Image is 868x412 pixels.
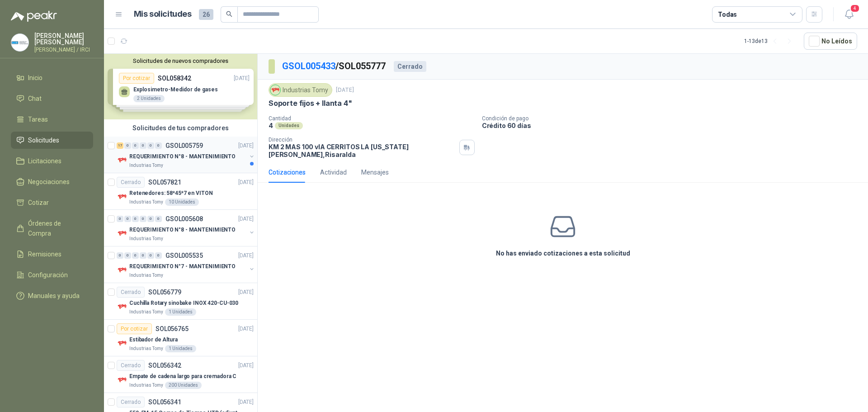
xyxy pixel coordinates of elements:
[336,86,354,95] p: [DATE]
[104,173,257,210] a: CerradoSOL057821[DATE] Company LogoRetenedores: 58*45*7 en VITONIndustrias Tomy10 Unidades
[226,11,232,17] span: search
[238,142,254,150] p: [DATE]
[148,289,181,295] p: SOL056779
[28,177,70,187] span: Negociaciones
[117,228,127,239] img: Company Logo
[129,336,178,344] p: Estibador de Altura
[11,34,28,51] img: Company Logo
[155,216,162,222] div: 0
[11,246,93,263] a: Remisiones
[269,143,456,158] p: KM 2 MAS 100 vIA CERRITOS LA [US_STATE] [PERSON_NAME] , Risaralda
[482,122,864,129] p: Crédito 60 días
[117,287,145,298] div: Cerrado
[117,140,255,169] a: 17 0 0 0 0 0 GSOL005759[DATE] Company LogoREQUERIMIENTO N°8 - MANTENIMIENTOIndustrias Tomy
[165,308,196,316] div: 1 Unidades
[850,4,860,13] span: 4
[147,142,154,149] div: 0
[11,11,57,22] img: Logo peakr
[132,142,139,149] div: 0
[238,251,254,260] p: [DATE]
[238,215,254,223] p: [DATE]
[34,33,93,45] p: [PERSON_NAME] [PERSON_NAME]
[11,215,93,242] a: Órdenes de Compra
[108,57,254,64] button: Solicitudes de nuevos compradores
[28,270,68,280] span: Configuración
[269,83,332,97] div: Industrias Tomy
[129,308,163,316] p: Industrias Tomy
[841,6,857,23] button: 4
[28,156,61,166] span: Licitaciones
[129,382,163,389] p: Industrias Tomy
[238,325,254,333] p: [DATE]
[28,249,61,259] span: Remisiones
[282,59,387,73] p: / SOL055777
[28,135,59,145] span: Solicitudes
[117,360,145,371] div: Cerrado
[129,272,163,279] p: Industrias Tomy
[117,191,127,202] img: Company Logo
[165,345,196,352] div: 1 Unidades
[361,167,389,177] div: Mensajes
[238,361,254,370] p: [DATE]
[11,132,93,149] a: Solicitudes
[155,142,162,149] div: 0
[117,216,123,222] div: 0
[117,250,255,279] a: 0 0 0 0 0 0 GSOL005535[DATE] Company LogoREQUERIMIENTO N°7 - MANTENIMIENTOIndustrias Tomy
[117,155,127,166] img: Company Logo
[129,299,238,308] p: Cuchilla Rotary sinobake INOX 420-CU-030
[129,345,163,352] p: Industrias Tomy
[238,288,254,297] p: [DATE]
[104,119,257,137] div: Solicitudes de tus compradores
[156,326,189,332] p: SOL056765
[269,115,475,122] p: Cantidad
[320,167,347,177] div: Actividad
[140,252,146,259] div: 0
[117,338,127,349] img: Company Logo
[134,8,192,21] h1: Mis solicitudes
[117,374,127,385] img: Company Logo
[11,173,93,190] a: Negociaciones
[148,399,181,405] p: SOL056341
[269,167,306,177] div: Cotizaciones
[199,9,213,20] span: 26
[124,216,131,222] div: 0
[104,320,257,356] a: Por cotizarSOL056765[DATE] Company LogoEstibador de AlturaIndustrias Tomy1 Unidades
[238,398,254,407] p: [DATE]
[117,323,152,334] div: Por cotizar
[129,152,236,161] p: REQUERIMIENTO N°8 - MANTENIMIENTO
[147,252,154,259] div: 0
[117,252,123,259] div: 0
[34,47,93,52] p: [PERSON_NAME] / IRCI
[11,194,93,211] a: Cotizar
[117,265,127,275] img: Company Logo
[744,34,797,48] div: 1 - 13 de 13
[117,213,255,242] a: 0 0 0 0 0 0 GSOL005608[DATE] Company LogoREQUERIMIENTO N°8 - MANTENIMIENTOIndustrias Tomy
[129,226,236,234] p: REQUERIMIENTO N°8 - MANTENIMIENTO
[11,152,93,170] a: Licitaciones
[165,252,203,259] p: GSOL005535
[282,61,335,71] a: GSOL005433
[718,9,737,19] div: Todas
[28,73,42,83] span: Inicio
[238,178,254,187] p: [DATE]
[28,218,85,238] span: Órdenes de Compra
[140,216,146,222] div: 0
[117,397,145,407] div: Cerrado
[155,252,162,259] div: 0
[117,301,127,312] img: Company Logo
[129,199,163,206] p: Industrias Tomy
[804,33,857,50] button: No Leídos
[129,189,213,198] p: Retenedores: 58*45*7 en VITON
[28,94,42,104] span: Chat
[124,142,131,149] div: 0
[129,235,163,242] p: Industrias Tomy
[394,61,426,72] div: Cerrado
[117,177,145,188] div: Cerrado
[496,248,630,258] h3: No has enviado cotizaciones a esta solicitud
[275,122,303,129] div: Unidades
[482,115,864,122] p: Condición de pago
[104,283,257,320] a: CerradoSOL056779[DATE] Company LogoCuchilla Rotary sinobake INOX 420-CU-030Industrias Tomy1 Unidades
[11,90,93,107] a: Chat
[140,142,146,149] div: 0
[269,99,352,108] p: Soporte fijos + llanta 4"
